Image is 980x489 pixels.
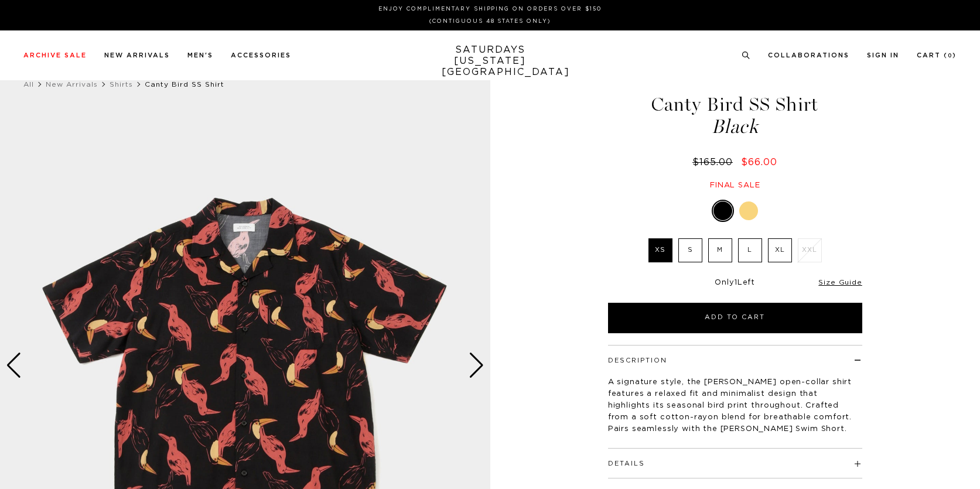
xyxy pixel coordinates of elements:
[28,5,952,13] p: Enjoy Complimentary Shipping on Orders Over $150
[6,353,22,378] div: Previous slide
[768,238,792,262] label: XL
[735,279,737,286] span: 1
[608,460,645,467] button: Details
[867,52,899,59] a: Sign In
[948,53,952,59] small: 0
[606,117,864,136] span: Black
[46,81,98,88] a: New Arrivals
[692,158,737,167] del: $165.00
[608,357,667,364] button: Description
[648,238,672,262] label: XS
[23,52,87,59] a: Archive Sale
[917,52,957,59] a: Cart (0)
[741,158,777,167] span: $66.00
[608,303,862,333] button: Add to Cart
[608,377,862,435] p: A signature style, the [PERSON_NAME] open-collar shirt features a relaxed fit and minimalist desi...
[187,52,213,59] a: Men's
[23,81,34,88] a: All
[738,238,762,262] label: L
[768,52,849,59] a: Collaborations
[145,81,224,88] span: Canty Bird SS Shirt
[104,52,170,59] a: New Arrivals
[606,180,864,190] div: Final sale
[708,238,732,262] label: M
[608,278,862,288] div: Only Left
[818,279,862,286] a: Size Guide
[442,45,538,78] a: SATURDAYS[US_STATE][GEOGRAPHIC_DATA]
[110,81,133,88] a: Shirts
[231,52,291,59] a: Accessories
[606,95,864,136] h1: Canty Bird SS Shirt
[28,17,952,26] p: (Contiguous 48 States Only)
[678,238,702,262] label: S
[469,353,484,378] div: Next slide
